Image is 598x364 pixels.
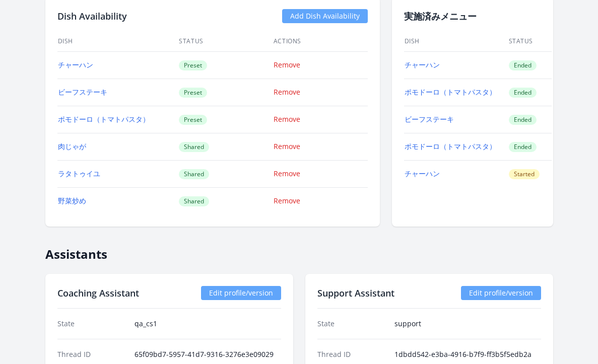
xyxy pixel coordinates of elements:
[273,31,368,52] th: Actions
[405,141,496,151] a: ポモドーロ（トマトパスタ）
[179,169,209,179] span: Shared
[508,31,552,52] th: Status
[405,169,440,178] a: チャーハン
[179,88,207,98] span: Preset
[135,319,281,329] dd: qa_cs1
[509,88,537,98] span: Ended
[179,196,209,206] span: Shared
[394,349,541,359] dd: 1dbdd542-e3ba-4916-b7f9-ff3b5f5edb2a
[317,286,394,300] h2: Support Assistant
[57,9,127,23] h2: Dish Availability
[405,114,454,124] a: ビーフステーキ
[404,31,508,52] th: Dish
[201,286,281,300] a: Edit profile/version
[317,349,386,359] dt: Thread ID
[58,169,100,178] a: ラタトゥイユ
[394,319,541,329] dd: support
[509,60,537,70] span: Ended
[58,60,93,69] a: チャーハン
[274,169,300,178] a: Remove
[509,142,537,152] span: Ended
[58,114,150,124] a: ポモドーロ（トマトパスタ）
[404,9,541,23] h2: 実施済みメニュー
[282,9,368,23] a: Add Dish Availability
[58,87,107,97] a: ビーフステーキ
[317,319,386,329] dt: State
[179,60,207,70] span: Preset
[135,349,281,359] dd: 65f09bd7-5957-41d7-9316-3276e3e09029
[178,31,273,52] th: Status
[57,319,126,329] dt: State
[274,60,300,69] a: Remove
[274,196,300,205] a: Remove
[45,239,553,262] h2: Assistants
[274,114,300,124] a: Remove
[461,286,541,300] a: Edit profile/version
[58,196,86,205] a: 野菜炒め
[179,115,207,125] span: Preset
[57,31,179,52] th: Dish
[57,286,139,300] h2: Coaching Assistant
[509,115,537,125] span: Ended
[405,87,496,97] a: ポモドーロ（トマトパスタ）
[405,60,440,69] a: チャーハン
[179,142,209,152] span: Shared
[509,169,540,179] span: Started
[274,141,300,151] a: Remove
[57,349,126,359] dt: Thread ID
[58,141,86,151] a: 肉じゃが
[274,87,300,97] a: Remove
